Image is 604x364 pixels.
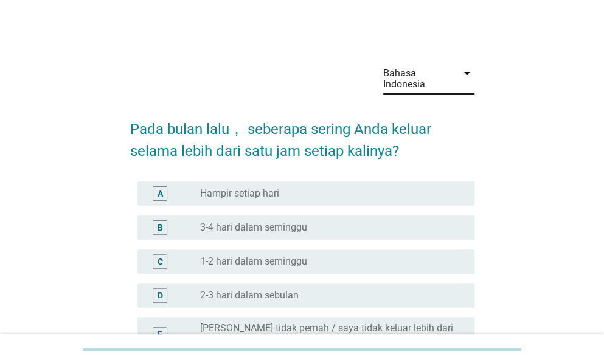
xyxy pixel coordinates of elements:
[200,289,299,302] label: 2-3 hari dalam sebulan
[158,255,163,268] div: C
[200,187,279,200] label: Hampir setiap hari
[200,322,455,346] label: [PERSON_NAME] tidak pernah / saya tidak keluar lebih dari 1 jam pada suatu waktu
[130,106,474,162] h2: Pada bulan lalu， seberapa sering Anda keluar selama lebih dari satu jam setiap kalinya?
[200,221,307,234] label: 3-4 hari dalam seminggu
[200,255,307,268] label: 1-2 hari dalam seminggu
[158,187,163,200] div: A
[158,289,163,302] div: D
[460,66,474,81] i: arrow_drop_down
[158,221,163,234] div: B
[158,328,162,340] div: E
[383,68,450,90] div: Bahasa Indonesia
